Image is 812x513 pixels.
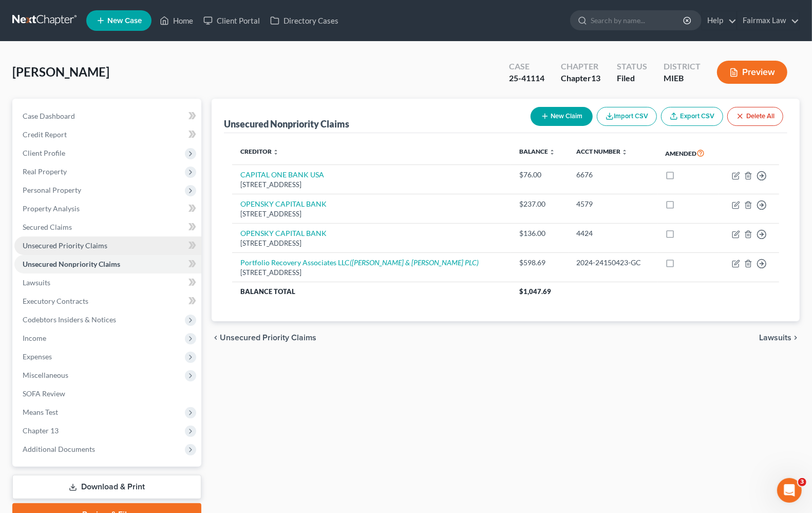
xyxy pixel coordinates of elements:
div: 25-41114 [509,72,544,84]
span: Real Property [23,167,67,176]
a: Case Dashboard [14,107,201,125]
a: Unsecured Priority Claims [14,236,201,255]
div: 2024-24150423-GC [577,258,649,268]
button: Import CSV [597,107,657,126]
a: Unsecured Nonpriority Claims [14,255,201,273]
a: Directory Cases [265,11,344,30]
div: [STREET_ADDRESS] [240,180,503,190]
a: Help [702,11,737,30]
a: Executory Contracts [14,292,201,310]
span: New Case [107,17,142,25]
i: unfold_more [549,149,555,155]
div: [STREET_ADDRESS] [240,268,503,278]
a: Acct Number unfold_more [577,148,628,155]
span: Property Analysis [23,204,80,213]
span: Case Dashboard [23,112,75,120]
span: Credit Report [23,130,67,139]
a: Credit Report [14,125,201,144]
a: Lawsuits [14,273,201,292]
div: Status [617,61,647,72]
div: $237.00 [519,199,560,209]
span: SOFA Review [23,389,65,398]
a: Client Portal [198,11,265,30]
span: Personal Property [23,186,81,194]
a: Creditor unfold_more [240,148,279,155]
div: Unsecured Nonpriority Claims [224,118,349,130]
span: Miscellaneous [23,371,68,379]
a: SOFA Review [14,384,201,403]
span: Codebtors Insiders & Notices [23,315,116,324]
span: Chapter 13 [23,426,59,435]
span: $1,047.69 [519,287,551,296]
a: Property Analysis [14,199,201,218]
button: Lawsuits chevron_right [759,334,800,342]
span: Secured Claims [23,223,72,231]
a: Home [155,11,198,30]
span: Unsecured Priority Claims [220,334,316,342]
button: New Claim [531,107,593,126]
a: CAPITAL ONE BANK USA [240,170,324,179]
span: Additional Documents [23,445,95,453]
div: Chapter [561,61,600,72]
span: 3 [798,478,806,486]
a: Fairmax Law [738,11,799,30]
button: Preview [717,61,787,84]
div: MIEB [664,72,701,84]
div: [STREET_ADDRESS] [240,239,503,248]
a: Portfolio Recovery Associates LLC([PERSON_NAME] & [PERSON_NAME] PLC) [240,258,479,267]
span: Client Profile [23,149,65,157]
div: District [664,61,701,72]
a: OPENSKY CAPITAL BANK [240,199,327,208]
button: chevron_left Unsecured Priority Claims [212,334,316,342]
span: 13 [591,73,600,83]
iframe: Intercom live chat [777,478,802,503]
input: Search by name... [591,11,685,30]
div: $76.00 [519,170,560,180]
div: 4579 [577,199,649,209]
span: Income [23,334,46,342]
div: Chapter [561,72,600,84]
div: 4424 [577,228,649,239]
i: chevron_left [212,334,220,342]
i: unfold_more [273,149,279,155]
div: [STREET_ADDRESS] [240,209,503,219]
div: $136.00 [519,228,560,239]
span: Lawsuits [759,334,791,342]
th: Amended [657,141,719,165]
span: Unsecured Priority Claims [23,241,107,250]
a: Balance unfold_more [519,148,555,155]
span: Expenses [23,352,52,361]
i: chevron_right [791,334,800,342]
div: Filed [617,72,647,84]
th: Balance Total [232,282,511,301]
a: OPENSKY CAPITAL BANK [240,229,327,237]
a: Download & Print [12,475,201,499]
div: Case [509,61,544,72]
i: ([PERSON_NAME] & [PERSON_NAME] PLC) [350,258,479,267]
span: [PERSON_NAME] [12,64,109,79]
i: unfold_more [622,149,628,155]
span: Executory Contracts [23,297,88,305]
span: Lawsuits [23,278,50,287]
button: Delete All [727,107,783,126]
a: Secured Claims [14,218,201,236]
div: $598.69 [519,258,560,268]
div: 6676 [577,170,649,180]
a: Export CSV [661,107,723,126]
span: Unsecured Nonpriority Claims [23,260,120,268]
span: Means Test [23,408,58,416]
